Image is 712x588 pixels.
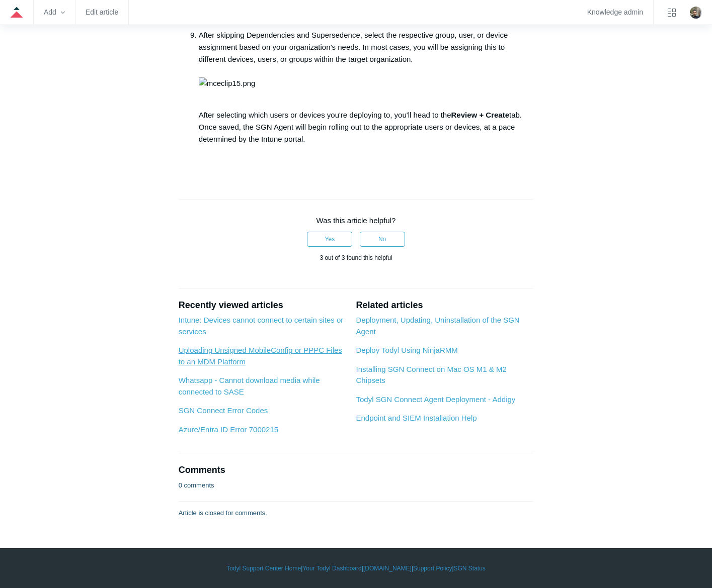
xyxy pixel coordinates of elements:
[226,564,301,573] a: Todyl Support Center Home
[199,29,534,169] li: After skipping Dependencies and Supersedence, select the respective group, user, or device assign...
[356,395,515,404] a: Todyl SGN Connect Agent Deployment - Addigy
[356,316,519,336] a: Deployment, Updating, Uninstallation of the SGN Agent
[179,463,534,477] h2: Comments
[307,232,352,247] button: This article was helpful
[317,216,396,225] span: Was this article helpful?
[356,299,533,312] h2: Related articles
[587,10,643,15] a: Knowledge admin
[413,564,452,573] a: Support Policy
[199,77,256,89] img: mceclip15.png
[179,480,214,491] p: 0 comments
[690,7,702,19] zd-hc-trigger: Click your profile icon to open the profile menu
[360,232,405,247] button: This article was not helpful
[179,346,342,366] a: Uploading Unsigned MobileConfig or PPPC Files to an MDM Platform
[179,316,344,336] a: Intune: Devices cannot connect to certain sites or services
[199,109,534,169] p: After selecting which users or devices you're deploying to, you'll head to the tab. Once saved, t...
[690,7,702,19] img: user avatar
[302,564,361,573] a: Your Todyl Dashboard
[179,376,320,396] a: Whatsapp - Cannot download media while connected to SASE
[356,346,457,354] a: Deploy Todyl Using NinjaRMM
[64,564,648,573] div: | | | |
[179,299,346,312] h2: Recently viewed articles
[454,564,486,573] a: SGN Status
[363,564,412,573] a: [DOMAIN_NAME]
[451,111,509,119] strong: Review + Create
[179,508,267,518] p: Article is closed for comments.
[320,254,392,261] span: 3 out of 3 found this helpful
[86,10,118,15] a: Edit article
[179,406,268,415] a: SGN Connect Error Codes
[179,425,278,434] a: Azure/Entra ID Error 7000215
[44,10,65,15] zd-hc-trigger: Add
[356,365,506,385] a: Installing SGN Connect on Mac OS M1 & M2 Chipsets
[356,414,477,422] a: Endpoint and SIEM Installation Help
